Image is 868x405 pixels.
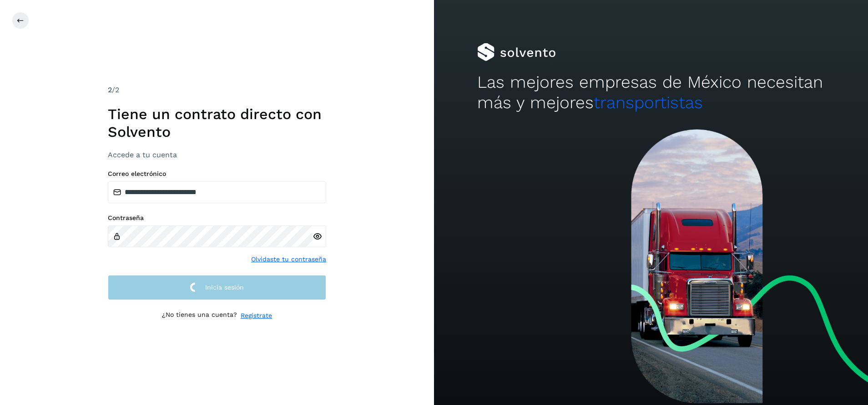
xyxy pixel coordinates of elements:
label: Correo electrónico [108,170,326,178]
a: Olvidaste tu contraseña [251,255,326,264]
button: Inicia sesión [108,275,326,300]
div: /2 [108,85,326,95]
span: transportistas [594,93,703,112]
label: Contraseña [108,214,326,222]
p: ¿No tienes una cuenta? [162,311,237,320]
span: 2 [108,85,112,94]
h2: Las mejores empresas de México necesitan más y mejores [477,72,824,113]
a: Regístrate [241,311,272,320]
h1: Tiene un contrato directo con Solvento [108,105,326,140]
span: Inicia sesión [205,284,244,290]
h3: Accede a tu cuenta [108,150,326,159]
